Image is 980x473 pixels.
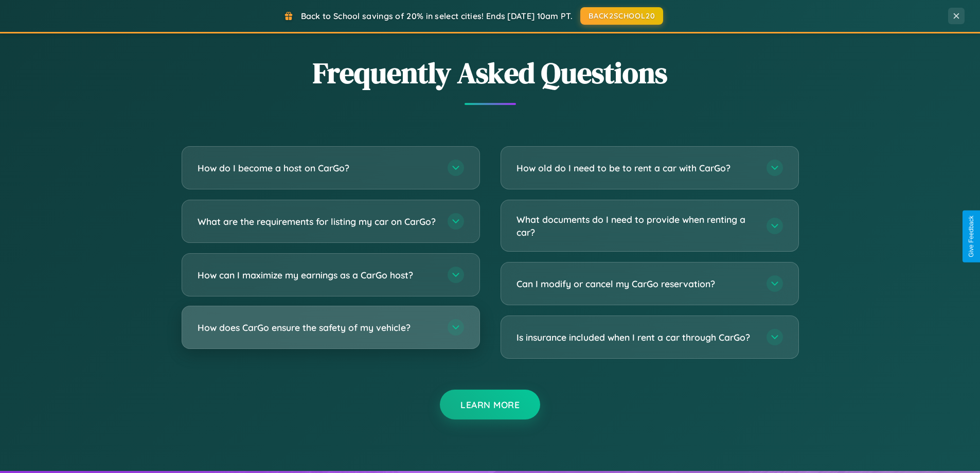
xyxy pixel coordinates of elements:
[516,331,756,344] h3: Is insurance included when I rent a car through CarGo?
[580,7,663,25] button: BACK2SCHOOL20
[182,53,799,93] h2: Frequently Asked Questions
[198,321,437,334] h3: How does CarGo ensure the safety of my vehicle?
[516,277,756,290] h3: Can I modify or cancel my CarGo reservation?
[198,269,437,282] h3: How can I maximize my earnings as a CarGo host?
[516,213,756,238] h3: What documents do I need to provide when renting a car?
[301,11,573,21] span: Back to School savings of 20% in select cities! Ends [DATE] 10am PT.
[198,215,437,228] h3: What are the requirements for listing my car on CarGo?
[198,162,437,174] h3: How do I become a host on CarGo?
[968,216,975,257] div: Give Feedback
[516,162,756,174] h3: How old do I need to be to rent a car with CarGo?
[440,390,540,419] button: Learn More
